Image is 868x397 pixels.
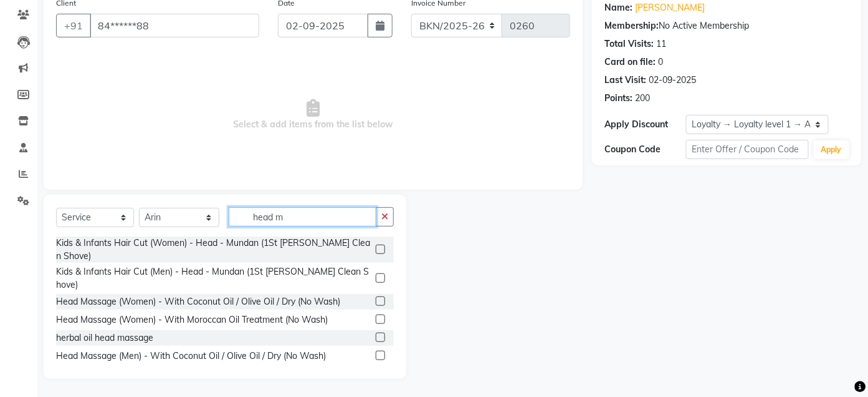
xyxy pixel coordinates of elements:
div: Points: [604,92,632,105]
div: Head Massage (Men) - With Coconut Oil / Olive Oil / Dry (No Wash) [56,350,326,363]
div: Kids & Infants Hair Cut (Men) - Head - Mundan (1St [PERSON_NAME] Clean Shove) [56,265,371,292]
div: Membership: [604,19,659,32]
div: 02-09-2025 [649,74,696,87]
span: Select & add items from the list below [56,52,570,177]
div: Kids & Infants Hair Cut (Women) - Head - Mundan (1St [PERSON_NAME] Clean Shove) [56,237,371,263]
button: +91 [56,14,91,37]
div: No Active Membership [604,19,849,32]
div: herbal oil head massage [56,331,153,345]
a: [PERSON_NAME] [635,1,705,14]
div: Apply Discount [604,118,686,131]
div: Coupon Code [604,143,686,156]
div: Head Massage (Women) - With Coconut Oil / Olive Oil / Dry (No Wash) [56,295,340,308]
div: Head Massage (Women) - With Moroccan Oil Treatment (No Wash) [56,313,328,326]
div: Total Visits: [604,37,654,51]
div: Card on file: [604,56,656,69]
div: 200 [635,92,650,105]
button: Apply [814,140,849,159]
div: 0 [658,56,663,69]
div: Last Visit: [604,74,646,87]
input: Search or Scan [229,207,376,227]
div: 11 [656,37,666,51]
input: Enter Offer / Coupon Code [686,140,808,159]
div: Name: [604,1,632,14]
input: Search by Name/Mobile/Email/Code [90,14,259,37]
